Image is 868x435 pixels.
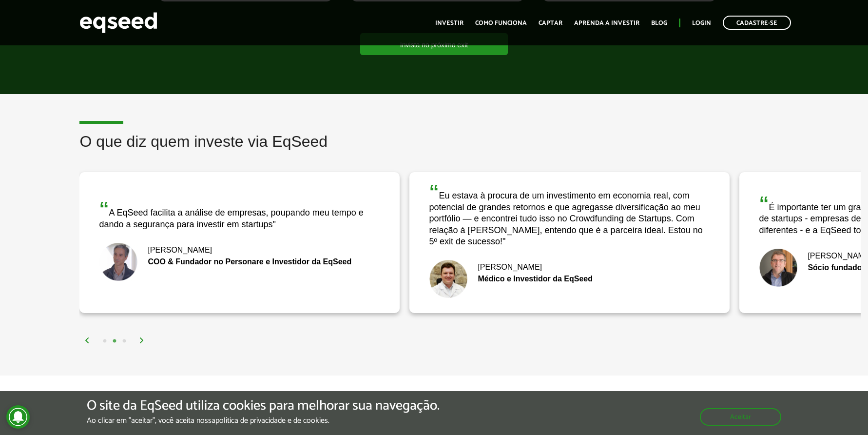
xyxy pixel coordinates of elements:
[87,398,440,414] h5: O site da EqSeed utiliza cookies para melhorar sua navegação.
[84,337,90,343] img: arrow%20left.svg
[99,199,380,230] div: A EqSeed facilita a análise de empresas, poupando meu tempo e dando a segurança para investir em ...
[79,10,157,36] img: EqSeed
[99,198,109,219] span: “
[139,337,145,343] img: arrow%20right.svg
[87,416,440,425] p: Ao clicar em "aceitar", você aceita nossa .
[79,133,861,165] h2: O que diz quem investe via EqSeed
[429,259,468,298] img: Fernando De Marco
[215,417,328,425] a: política de privacidade e de cookies
[759,193,769,214] span: “
[429,181,439,202] span: “
[429,275,710,283] div: Médico e Investidor da EqSeed
[119,336,129,346] button: 3 of 2
[429,182,710,247] div: Eu estava à procura de um investimento em economia real, com potencial de grandes retornos e que ...
[110,336,119,346] button: 2 of 2
[99,242,138,281] img: Bruno Rodrigues
[692,20,711,26] a: Login
[99,246,380,254] div: [PERSON_NAME]
[723,16,791,30] a: Cadastre-se
[429,263,710,271] div: [PERSON_NAME]
[539,20,562,26] a: Captar
[574,20,639,26] a: Aprenda a investir
[651,20,667,26] a: Blog
[435,20,463,26] a: Investir
[475,20,527,26] a: Como funciona
[759,248,798,287] img: Nick Johnston
[99,258,380,266] div: COO & Fundador no Personare e Investidor da EqSeed
[100,336,110,346] button: 1 of 2
[700,408,781,426] button: Aceitar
